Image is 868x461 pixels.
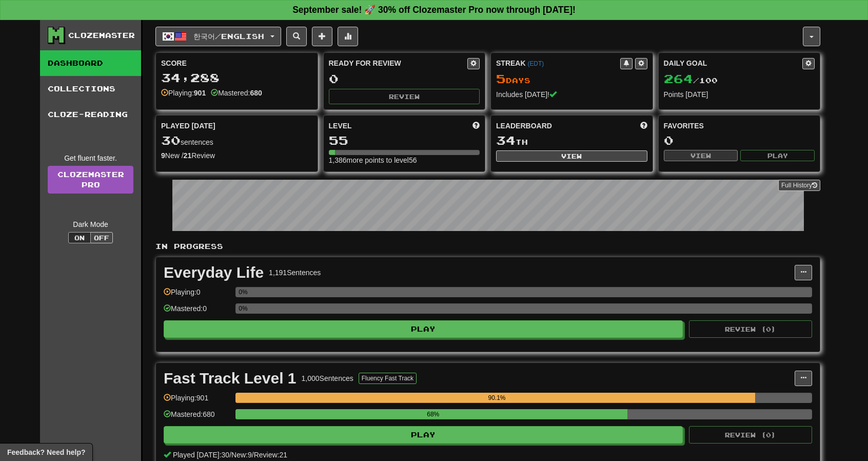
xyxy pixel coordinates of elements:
span: New: 9 [231,451,252,459]
div: th [496,134,647,147]
button: Search sentences [286,27,307,46]
div: 68% [239,409,627,419]
div: Includes [DATE]! [496,89,647,100]
div: Ready for Review [329,58,468,68]
div: Clozemaster [68,30,135,41]
div: Day s [496,72,647,86]
div: Dark Mode [48,219,133,229]
span: / 100 [664,76,718,85]
div: 1,386 more points to level 56 [329,155,480,165]
span: Review: 21 [254,451,287,459]
span: / [252,451,254,459]
strong: 680 [250,89,262,97]
strong: 901 [194,89,206,97]
div: 1,191 Sentences [269,267,321,278]
span: Leaderboard [496,121,552,131]
div: Score [161,58,312,68]
button: Full History [778,180,820,191]
strong: 9 [161,151,165,160]
div: 0 [664,134,815,147]
div: Mastered: 680 [164,409,230,426]
span: 264 [664,71,693,86]
span: Played [DATE] [161,121,215,131]
span: 한국어 / English [193,32,264,41]
div: 1,000 Sentences [302,373,353,383]
span: 34 [496,133,516,147]
button: Off [90,232,113,243]
button: Play [164,320,683,338]
div: Get fluent faster. [48,153,133,163]
strong: 21 [184,151,192,160]
button: View [664,150,738,161]
div: Playing: 0 [164,287,230,304]
div: 90.1% [239,393,755,403]
span: 30 [161,133,181,147]
span: Score more points to level up [472,121,480,131]
button: Fluency Fast Track [359,373,417,384]
div: 34,288 [161,71,312,84]
div: Points [DATE] [664,89,815,100]
a: (EDT) [527,60,544,67]
div: Playing: [161,88,206,98]
div: 55 [329,134,480,147]
div: sentences [161,134,312,147]
button: Play [740,150,815,161]
a: Cloze-Reading [40,102,141,127]
div: Streak [496,58,620,68]
div: New / Review [161,150,312,161]
button: On [68,232,91,243]
span: Open feedback widget [7,447,85,457]
div: Everyday Life [164,265,264,280]
div: Playing: 901 [164,393,230,410]
button: Review [329,89,480,104]
span: 5 [496,71,506,86]
button: More stats [338,27,358,46]
a: Collections [40,76,141,102]
button: View [496,150,647,162]
span: Played [DATE]: 30 [173,451,229,459]
button: 한국어/English [155,27,281,46]
a: Dashboard [40,50,141,76]
div: 0 [329,72,480,85]
span: This week in points, UTC [640,121,647,131]
div: Mastered: 0 [164,303,230,320]
span: / [229,451,231,459]
span: Level [329,121,352,131]
strong: September sale! 🚀 30% off Clozemaster Pro now through [DATE]! [292,5,576,15]
p: In Progress [155,241,820,252]
div: Mastered: [211,88,262,98]
button: Play [164,426,683,444]
div: Fast Track Level 1 [164,371,297,386]
div: Favorites [664,121,815,131]
button: Add sentence to collection [312,27,332,46]
button: Review (0) [689,320,812,338]
button: Review (0) [689,426,812,444]
a: ClozemasterPro [48,166,133,194]
div: Daily Goal [664,58,803,69]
